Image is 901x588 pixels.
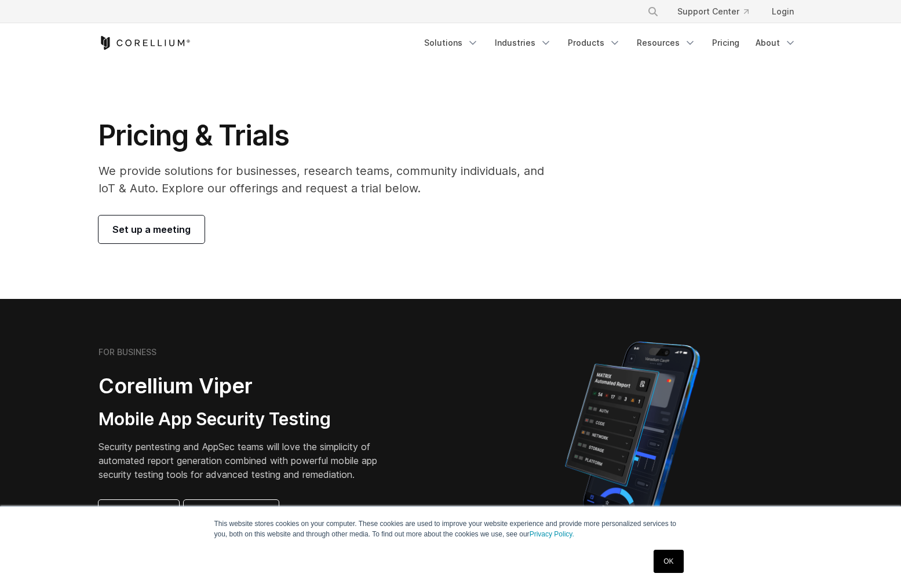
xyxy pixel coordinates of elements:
a: Support Center [668,1,758,22]
h1: Pricing & Trials [99,118,560,153]
p: This website stores cookies on your computer. These cookies are used to improve your website expe... [214,518,687,539]
a: Learn more [99,500,179,528]
div: Navigation Menu [633,1,803,22]
div: Navigation Menu [417,32,803,53]
a: About [749,32,803,53]
button: Search [643,1,663,22]
a: Privacy Policy. [530,530,574,538]
h3: Mobile App Security Testing [99,408,395,430]
a: Corellium Home [99,36,191,50]
a: Login [763,1,803,22]
a: Request a trial [184,500,279,528]
a: Resources [630,32,703,53]
a: Pricing [705,32,746,53]
p: We provide solutions for businesses, research teams, community individuals, and IoT & Auto. Explo... [99,162,560,197]
a: Set up a meeting [99,216,205,243]
h6: FOR BUSINESS [99,347,156,357]
p: Security pentesting and AppSec teams will love the simplicity of automated report generation comb... [99,440,395,481]
a: Solutions [417,32,486,53]
span: Set up a meeting [112,222,191,236]
a: Products [561,32,628,53]
a: OK [654,550,683,573]
img: Corellium MATRIX automated report on iPhone showing app vulnerability test results across securit... [545,336,720,539]
a: Industries [488,32,559,53]
h2: Corellium Viper [99,373,395,399]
